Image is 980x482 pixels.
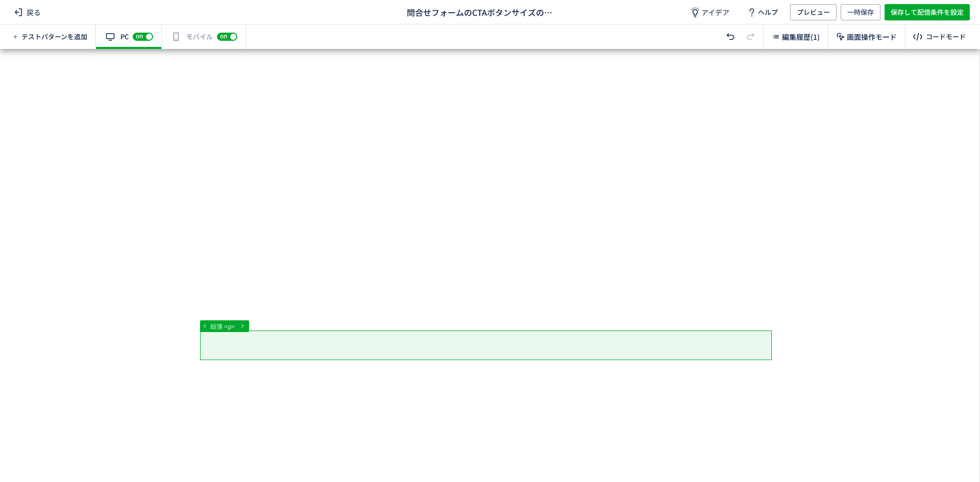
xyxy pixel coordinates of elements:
[847,4,874,20] span: 一時保存
[738,4,786,20] a: ヘルプ
[136,33,143,39] span: on
[891,4,964,20] span: 保存して配信条件を設定
[21,32,87,42] span: テストパターンを追加
[208,322,237,331] span: 段落 <p>
[841,4,880,20] button: 一時保存
[790,4,837,20] button: プレビュー
[926,32,966,42] div: コードモード
[847,32,897,42] span: 画面操作モード
[758,4,778,20] span: ヘルプ
[407,6,560,18] span: 問合せフォームのCTAボタンサイズの変更
[885,4,970,20] button: 保存して配信条件を設定
[701,7,729,17] span: アイデア
[10,4,45,20] span: 戻る
[797,4,830,20] span: プレビュー
[782,32,820,42] span: 編集履歴(1)
[220,33,227,39] span: on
